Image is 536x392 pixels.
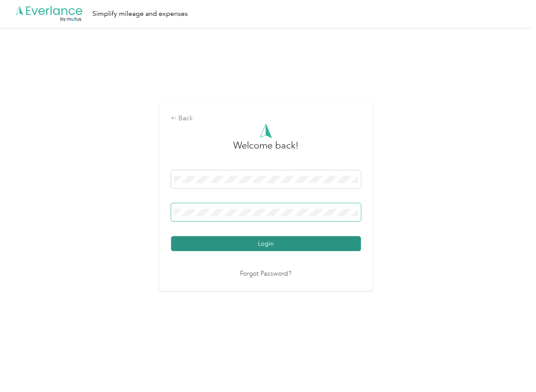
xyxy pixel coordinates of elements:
[171,236,361,251] button: Login
[240,269,292,279] a: Forgot Password?
[171,113,361,124] div: Back
[488,344,536,392] iframe: Everlance-gr Chat Button Frame
[92,9,188,19] div: Simplify mileage and expenses
[233,138,299,161] h3: greeting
